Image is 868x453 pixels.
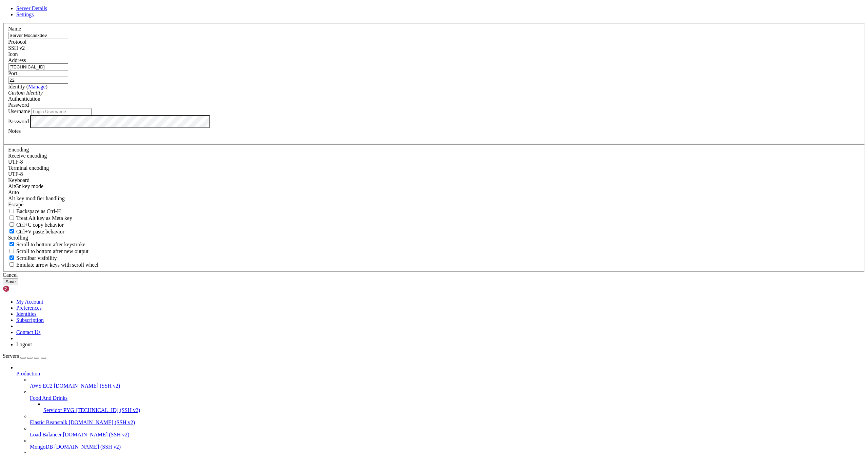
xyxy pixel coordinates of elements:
[16,299,43,305] a: My Account
[8,189,860,195] div: Auto
[43,407,865,413] a: Servidor PYG [TECHNICAL_ID] (SSH v2)
[8,51,18,57] label: Icon
[252,211,288,217] span: [DOMAIN_NAME]
[8,177,29,183] label: Keyboard
[8,70,17,76] label: Port
[30,413,865,426] li: Elastic Beanstalk [DOMAIN_NAME] (SSH v2)
[26,84,47,89] span: ( )
[30,389,865,413] li: Food And Drinks
[16,12,34,17] a: Settings
[3,200,780,206] x-row: Last login: [DATE] from [TECHNICAL_ID]
[3,110,780,116] x-row: compliance features.
[8,215,72,221] label: Whether the Alt key acts as a Meta key or as a distinct Alt key.
[3,65,780,70] x-row: Swap usage: 0%
[3,161,780,166] x-row: 5 additional security updates can be applied with ESM Apps.
[307,211,401,217] span: wkhtmltox_0.12.5-1.bionic_amd64.deb
[8,248,88,254] label: Scroll to bottom after new output.
[8,165,49,171] label: The default terminal encoding. ISO-2022 enables character map translations (like graphics maps). ...
[3,222,65,228] span: ubuntu@ip-172-31-32-158
[30,395,67,401] span: Food And Drinks
[54,444,121,450] span: [DOMAIN_NAME] (SSH v2)
[30,432,62,437] span: Load Balancer
[30,438,865,450] li: MongoDB [DOMAIN_NAME] (SSH v2)
[30,377,865,389] li: AWS EC2 [DOMAIN_NAME] (SSH v2)
[3,217,65,222] span: ubuntu@ip-172-31-32-158
[3,166,780,172] x-row: Learn more about enabling ESM Apps service at [URL][DOMAIN_NAME]
[30,419,865,426] a: Elastic Beanstalk [DOMAIN_NAME] (SSH v2)
[8,128,21,134] label: Notes
[8,171,23,177] span: UTF-8
[3,76,780,82] x-row: Users logged in: 0
[3,272,865,278] div: Cancel
[9,209,14,213] input: Backspace as Ctrl-H
[16,208,61,214] span: Backspace as Ctrl-H
[3,353,19,359] span: Servers
[3,228,780,234] x-row: negocios.xlsx test.py [URL] [URL] visitas.csv visitas1.2.csv visitas_registradas.csv
[8,32,68,39] input: Server Name
[8,26,21,32] label: Name
[111,211,136,217] span: filestore
[8,147,29,152] label: Encoding
[8,202,860,208] div: Escape
[8,189,19,195] span: Auto
[3,87,780,93] x-row: IPv4 address for docker0: [TECHNICAL_ID]
[3,234,65,239] span: ubuntu@ip-172-31-32-158
[8,153,47,159] label: Set the expected encoding for data received from the host. If the encodings do not match, visual ...
[3,54,780,59] x-row: Usage of /: 8.1% of 992.25GB
[3,3,780,8] x-row: Welcome to Ubuntu 22.04.4 LTS (GNU/Linux 6.8.0-1039-aws x86_64)
[9,229,14,233] input: Ctrl+V paste behavior
[8,235,28,241] label: Scrolling
[114,234,117,240] div: (39, 41)
[30,395,865,401] a: Food And Drinks
[30,426,865,438] li: Load Balancer [DOMAIN_NAME] (SSH v2)
[8,242,85,247] label: Whether to scroll to the bottom on any keystroke.
[8,45,860,51] div: SSH v2
[3,217,780,223] x-row: : $ cd bot_visitas/
[8,102,860,108] div: Password
[54,383,120,389] span: [DOMAIN_NAME] (SSH v2)
[3,70,780,76] x-row: Processes: 128
[8,118,29,124] label: Password
[30,383,865,389] a: AWS EC2 [DOMAIN_NAME] (SSH v2)
[9,255,14,260] input: Scrollbar visibility
[8,84,47,89] label: Identity
[8,102,29,108] span: Password
[8,39,26,45] label: Protocol
[8,96,40,102] label: Authentication
[9,249,14,253] input: Scroll to bottom after new output
[3,93,780,99] x-row: IPv4 address for ens5: [TECHNICAL_ID]
[9,242,14,246] input: Scroll to bottom after keystroke
[16,5,47,11] span: Server Details
[9,262,14,267] input: Emulate arrow keys with scroll wheel
[8,45,25,51] span: SSH v2
[8,63,68,70] input: Host Name or IP
[16,248,88,254] span: Scroll to bottom after new output
[8,159,23,165] span: UTF-8
[3,206,65,211] span: ubuntu@ip-172-31-32-158
[43,407,74,413] span: Servidor PYG
[8,90,43,96] i: Custom Identity
[68,206,71,211] span: ~
[16,371,40,376] span: Production
[8,159,860,165] div: UTF-8
[30,383,53,389] span: AWS EC2
[3,353,46,359] a: Servers
[293,211,301,217] span: usr
[3,149,780,155] x-row: To see these additional updates run: apt list --upgradable
[155,211,165,217] span: node
[3,14,780,20] x-row: * Documentation: [URL][DOMAIN_NAME]
[16,215,72,221] span: Treat Alt key as Meta key
[3,177,780,183] x-row: New release '24.04.3 LTS' available.
[8,171,860,177] div: UTF-8
[68,234,103,239] span: ~/bot_visitas
[43,401,865,413] li: Servidor PYG [TECHNICAL_ID] (SSH v2)
[3,59,780,65] x-row: Memory usage: 11%
[3,211,33,217] span: bot_visitas
[3,183,780,189] x-row: Run 'do-release-upgrade' to upgrade to it.
[3,222,780,228] x-row: : $ ls
[9,215,14,220] input: Treat Alt key as Meta key
[3,144,780,149] x-row: 96 updates can be applied immediately.
[63,432,130,437] span: [DOMAIN_NAME] (SSH v2)
[16,242,85,247] span: Scroll to bottom after keystroke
